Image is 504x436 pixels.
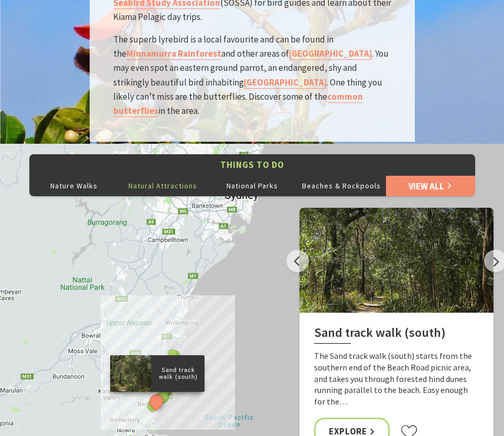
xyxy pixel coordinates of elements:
a: Minnamurra Rainforest [126,48,221,60]
button: Things To Do [29,154,475,176]
button: See detail about Shellharbour Wild [166,347,179,361]
h2: Sand track walk (south) [314,325,479,344]
a: View All [386,175,475,196]
a: [GEOGRAPHIC_DATA] [289,48,372,60]
p: The Sand track walk (south) starts from the southern end of the Beach Road picnic area, and takes... [314,350,479,407]
button: Beaches & Rockpools [297,175,386,196]
button: National Parks [208,175,297,196]
a: [GEOGRAPHIC_DATA] [244,77,327,89]
button: Natural Attractions [119,175,208,196]
p: The superb lyrebird is a local favourite and can be found in the and other areas of . You may eve... [113,33,391,118]
a: common butterflies [113,91,363,117]
button: See detail about Seven Mile Beach National Park [145,399,159,413]
button: See detail about Sand track walk (south) [146,391,166,411]
p: Sand track walk (south) [152,365,204,381]
button: Nature Walks [29,175,119,196]
button: Previous [286,250,309,272]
